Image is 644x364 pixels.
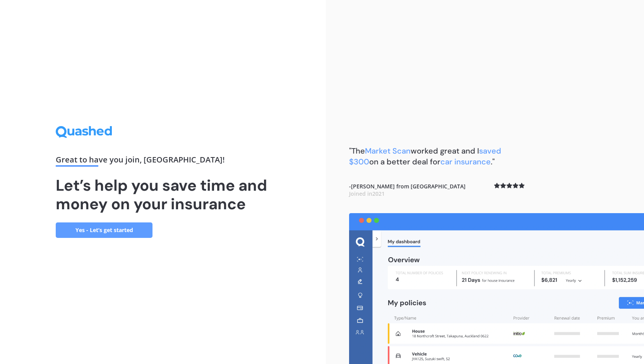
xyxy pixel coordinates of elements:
[440,157,491,167] span: car insurance
[349,183,466,198] b: - [PERSON_NAME] from [GEOGRAPHIC_DATA]
[56,222,152,238] a: Yes - Let’s get started
[349,213,644,364] img: dashboard.webp
[349,190,385,197] span: Joined in 2021
[349,146,501,167] b: "The worked great and I on a better deal for ."
[349,146,501,167] span: saved $300
[56,156,270,167] div: Great to have you join , [GEOGRAPHIC_DATA] !
[365,146,411,156] span: Market Scan
[56,176,270,213] h1: Let’s help you save time and money on your insurance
